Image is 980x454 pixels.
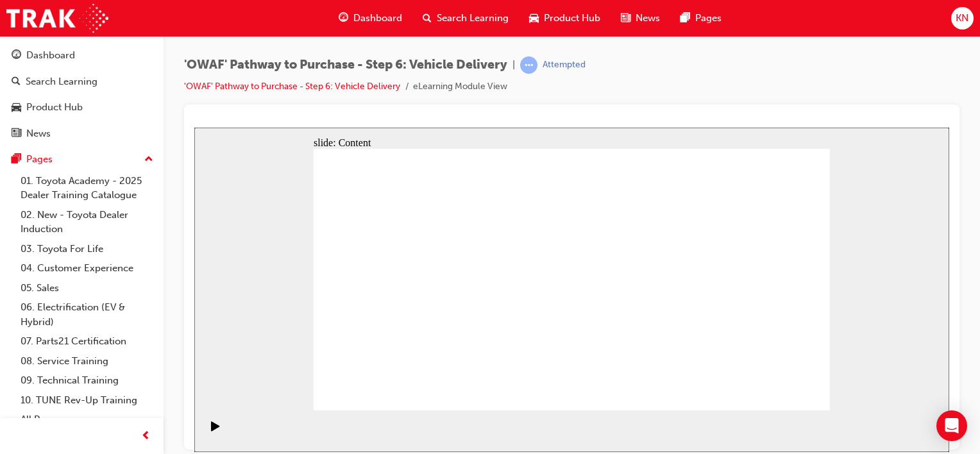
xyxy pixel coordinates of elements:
span: pages-icon [680,10,690,26]
a: 03. Toyota For Life [15,239,158,259]
span: news-icon [621,10,630,26]
a: Product Hub [5,96,158,119]
li: eLearning Module View [413,80,507,94]
a: 05. Sales [15,278,158,298]
div: Dashboard [26,48,75,63]
span: up-icon [144,151,153,168]
span: Pages [695,11,722,26]
span: search-icon [12,76,21,88]
a: guage-iconDashboard [328,5,412,31]
span: guage-icon [12,50,21,62]
a: 09. Technical Training [15,371,158,391]
a: 08. Service Training [15,351,158,371]
span: prev-icon [141,428,151,444]
span: search-icon [423,10,432,26]
span: car-icon [12,102,21,113]
span: learningRecordVerb_ATTEMPT-icon [520,56,537,74]
div: Attempted [543,59,586,71]
a: 02. New - Toyota Dealer Induction [15,205,158,239]
span: guage-icon [339,10,348,26]
a: 04. Customer Experience [15,258,158,278]
a: Dashboard [5,44,158,67]
a: 10. TUNE Rev-Up Training [15,391,158,410]
a: 07. Parts21 Certification [15,332,158,351]
a: search-iconSearch Learning [412,5,519,31]
a: news-iconNews [611,5,670,31]
a: News [5,122,158,146]
a: 'OWAF' Pathway to Purchase - Step 6: Vehicle Delivery [184,81,400,92]
span: Search Learning [437,11,509,26]
button: Pages [5,147,158,171]
span: Product Hub [544,11,600,26]
span: news-icon [12,128,21,140]
div: Pages [26,152,53,167]
span: News [636,11,660,26]
span: pages-icon [12,154,21,165]
span: 'OWAF' Pathway to Purchase - Step 6: Vehicle Delivery [184,58,507,72]
a: pages-iconPages [670,5,732,31]
a: car-iconProduct Hub [519,5,611,31]
div: Search Learning [26,74,97,89]
span: | [512,58,515,72]
div: playback controls [6,283,28,324]
button: KN [951,7,974,29]
a: 06. Electrification (EV & Hybrid) [15,298,158,332]
div: News [26,126,51,141]
div: Open Intercom Messenger [936,410,967,441]
a: Search Learning [5,70,158,94]
img: Trak [6,4,108,33]
button: DashboardSearch LearningProduct HubNews [5,41,158,147]
a: 01. Toyota Academy - 2025 Dealer Training Catalogue [15,171,158,205]
a: All Pages [15,410,158,430]
span: Dashboard [353,11,402,26]
button: Play (Ctrl+Alt+P) [6,293,28,315]
span: car-icon [529,10,539,26]
span: KN [956,11,968,26]
div: Product Hub [26,100,83,115]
